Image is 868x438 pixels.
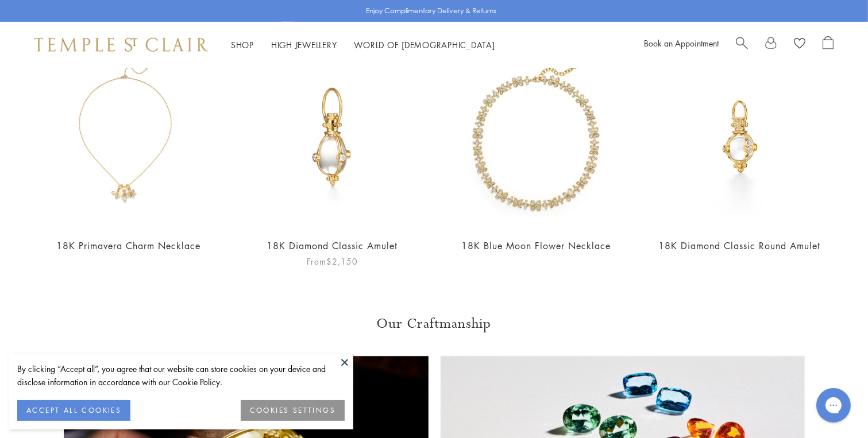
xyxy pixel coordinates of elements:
[17,362,345,389] div: By clicking “Accept all”, you agree that our website can store cookies on your device and disclos...
[271,39,337,51] a: High JewelleryHigh Jewellery
[242,47,423,228] img: P51800-E9
[231,38,495,52] nav: Main navigation
[354,39,495,51] a: World of [DEMOGRAPHIC_DATA]World of [DEMOGRAPHIC_DATA]
[38,47,219,228] img: NCH-E7BEEFIORBM
[811,384,857,427] iframe: Gorgias live chat messenger
[231,39,254,51] a: ShopShop
[56,239,200,252] a: 18K Primavera Charm Necklace
[659,239,821,252] a: 18K Diamond Classic Round Amulet
[649,47,830,228] img: P51800-R8
[17,400,130,421] button: ACCEPT ALL COOKIES
[446,47,627,228] img: 18K Blue Moon Flower Necklace
[326,255,358,267] span: $2,150
[644,37,719,49] a: Book an Appointment
[823,36,834,53] a: Open Shopping Bag
[241,400,345,421] button: COOKIES SETTINGS
[736,36,748,53] a: Search
[64,315,805,333] h3: Our Craftmanship
[794,36,805,53] a: View Wishlist
[366,5,496,17] p: Enjoy Complimentary Delivery & Returns
[34,38,208,52] img: Temple St. Clair
[307,255,358,268] span: From
[461,239,611,252] a: 18K Blue Moon Flower Necklace
[267,239,398,252] a: 18K Diamond Classic Amulet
